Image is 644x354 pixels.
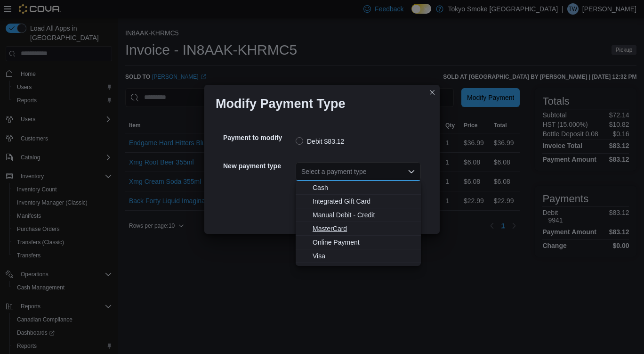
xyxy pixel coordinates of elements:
[408,168,415,175] button: Close list of options
[313,238,415,247] span: Online Payment
[313,197,415,206] span: Integrated Gift Card
[296,249,421,263] button: Visa
[216,96,346,111] h1: Modify Payment Type
[223,128,294,147] h5: Payment to modify
[296,236,421,249] button: Online Payment
[313,210,415,220] span: Manual Debit - Credit
[427,87,438,98] button: Closes this modal window
[296,136,344,147] label: Debit $83.12
[223,156,294,175] h5: New payment type
[296,181,421,195] button: Cash
[296,222,421,236] button: MasterCard
[313,224,415,233] span: MasterCard
[296,181,421,263] div: Choose from the following options
[301,166,302,177] input: Accessible screen reader label
[313,183,415,192] span: Cash
[296,195,421,208] button: Integrated Gift Card
[313,251,415,261] span: Visa
[296,208,421,222] button: Manual Debit - Credit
